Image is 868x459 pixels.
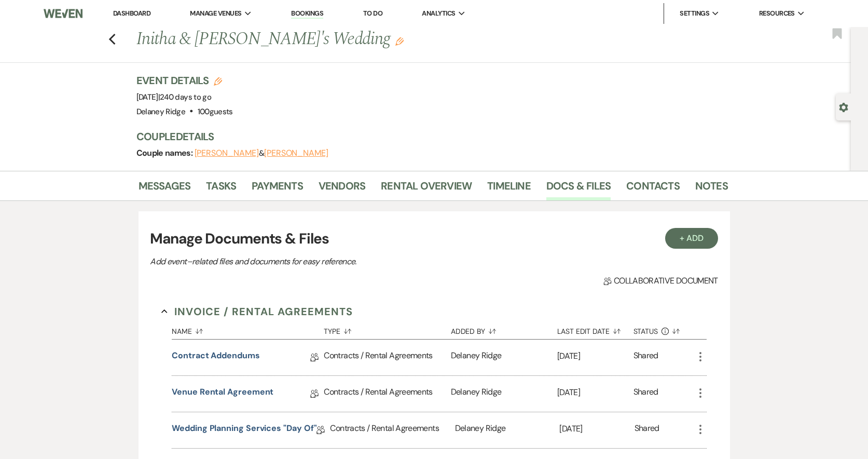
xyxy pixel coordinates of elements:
[136,27,601,52] h1: Initha & [PERSON_NAME]'s Wedding
[633,386,658,402] div: Shared
[633,328,658,335] span: Status
[136,129,718,144] h3: Couple Details
[198,106,233,117] span: 100 guests
[324,319,450,339] button: Type
[559,422,634,436] p: [DATE]
[324,376,450,412] div: Contracts / Rental Agreements
[206,178,236,200] a: Tasks
[136,92,212,102] span: [DATE]
[487,178,531,200] a: Timeline
[195,148,328,158] span: &
[158,92,211,102] span: |
[113,9,150,18] a: Dashboard
[160,92,211,102] span: 240 days to go
[839,102,848,112] button: Open lead details
[139,178,191,200] a: Messages
[264,149,328,157] button: [PERSON_NAME]
[665,228,718,249] button: + Add
[546,178,611,200] a: Docs & Files
[680,8,709,19] span: Settings
[363,9,382,18] a: To Do
[136,73,233,88] h3: Event Details
[195,149,259,157] button: [PERSON_NAME]
[635,422,659,438] div: Shared
[759,8,795,19] span: Resources
[451,340,557,375] div: Delaney Ridge
[324,340,450,375] div: Contracts / Rental Agreements
[136,106,186,117] span: Delaney Ridge
[633,319,694,339] button: Status
[190,8,241,19] span: Manage Venues
[172,319,324,339] button: Name
[626,178,680,200] a: Contacts
[695,178,728,200] a: Notes
[330,412,454,448] div: Contracts / Rental Agreements
[291,9,323,19] a: Bookings
[557,319,633,339] button: Last Edit Date
[150,255,513,268] p: Add event–related files and documents for easy reference.
[381,178,472,200] a: Rental Overview
[451,319,557,339] button: Added By
[557,386,633,399] p: [DATE]
[161,304,353,319] button: Invoice / Rental Agreements
[451,376,557,412] div: Delaney Ridge
[455,412,560,448] div: Delaney Ridge
[172,386,273,402] a: Venue Rental Agreement
[44,3,83,24] img: Weven Logo
[395,36,404,46] button: Edit
[422,8,455,19] span: Analytics
[557,349,633,363] p: [DATE]
[150,228,718,250] h3: Manage Documents & Files
[252,178,303,200] a: Payments
[319,178,365,200] a: Vendors
[172,349,260,366] a: Contract Addendums
[172,422,316,438] a: Wedding Planning Services "Day Of"
[136,147,195,158] span: Couple names:
[633,349,658,366] div: Shared
[603,275,718,287] span: Collaborative document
